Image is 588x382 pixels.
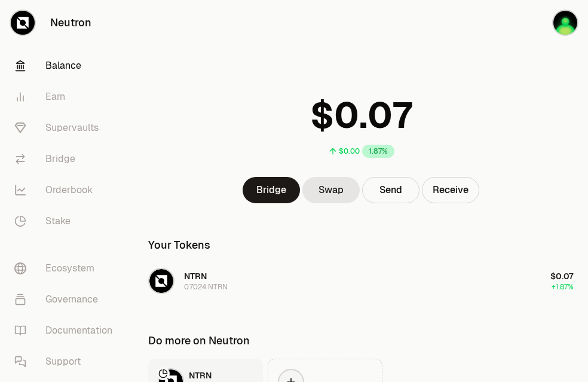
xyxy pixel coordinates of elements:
[5,112,129,143] a: Supervaults
[5,206,129,237] a: Stake
[184,282,228,292] div: 0.7024 NTRN
[5,175,129,206] a: Orderbook
[5,315,129,346] a: Documentation
[5,346,129,377] a: Support
[422,177,479,203] button: Receive
[189,370,212,381] span: NTRN
[552,282,574,292] span: +1.87%
[5,50,129,81] a: Balance
[339,146,360,156] div: $0.00
[141,263,581,299] button: NTRN LogoNTRN0.7024 NTRN$0.07+1.87%
[5,81,129,112] a: Earn
[362,177,419,203] button: Send
[184,271,207,282] span: NTRN
[553,11,577,35] img: 02
[243,177,300,203] a: Bridge
[5,253,129,284] a: Ecosystem
[550,271,574,282] span: $0.07
[302,177,360,203] a: Swap
[362,145,394,158] div: 1.87%
[148,332,250,349] div: Do more on Neutron
[149,269,173,293] img: NTRN Logo
[5,284,129,315] a: Governance
[148,237,210,253] div: Your Tokens
[5,143,129,175] a: Bridge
